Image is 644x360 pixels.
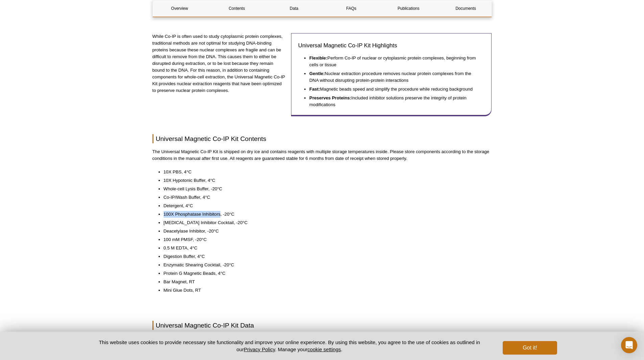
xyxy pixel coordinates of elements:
a: Documents [439,0,493,17]
strong: Gentle: [309,71,325,76]
p: While Co-IP is often used to study cytoplasmic protein complexes, traditional methods are not opt... [152,33,286,94]
li: Whole-cell Lysis Buffer, -20°C [164,186,485,192]
li: 100X Phosphatase Inhibitors, -20°C [164,211,485,218]
h2: Universal Magnetic Co-IP Kit Contents [152,134,492,143]
a: Publications [382,0,435,17]
h2: Universal Magnetic Co-IP Kit Data [152,321,492,330]
li: Co-IP/Wash Buffer, 4°C [164,194,485,201]
p: This website uses cookies to provide necessary site functionality and improve your online experie... [87,339,492,353]
button: Got it! [503,341,557,355]
a: Data [267,0,321,17]
strong: Flexible: [309,55,328,61]
a: FAQs [324,0,378,17]
li: 0.5 M EDTA, 4°C [164,245,485,251]
strong: Preserves Proteins: [309,95,351,100]
p: The Universal Magnetic Co-IP Kit is shipped on dry ice and contains reagents with multiple storag... [152,148,492,162]
li: Detergent, 4°C [164,202,485,209]
li: Included inhibitor solutions preserve the integrity of protein modifications [309,93,478,108]
li: Nuclear extraction procedure removes nuclear protein complexes from the DNA without disrupting pr... [309,68,478,84]
li: Magnetic beads speed and simplify the procedure while reducing background [309,84,478,93]
li: Perform Co-IP of nuclear or cytoplasmic protein complexes, beginning from cells or tissue [309,55,478,68]
li: Deacetylase Inhibitor, -20°C [164,228,485,235]
strong: Fast: [309,87,320,92]
h3: Universal Magnetic Co-IP Kit Highlights [298,42,484,50]
li: 10X Hypotonic Buffer, 4°C [164,177,485,184]
li: 100 mM PMSF, -20°C [164,236,485,243]
button: cookie settings [307,346,341,352]
li: Enzymatic Shearing Cocktail, -20°C [164,262,485,268]
a: Contents [210,0,264,17]
li: Mini Glue Dots, RT [164,287,485,294]
li: Protein G Magnetic Beads, 4°C [164,270,485,277]
li: 10X PBS, 4°C [164,169,485,175]
li: [MEDICAL_DATA] Inhibitor Cocktail, -20°C [164,219,485,226]
li: Digestion Buffer, 4°C [164,253,485,260]
a: Overview [153,0,207,17]
div: Open Intercom Messenger [621,337,637,353]
a: Privacy Policy [244,346,275,352]
li: Bar Magnet, RT [164,279,485,285]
